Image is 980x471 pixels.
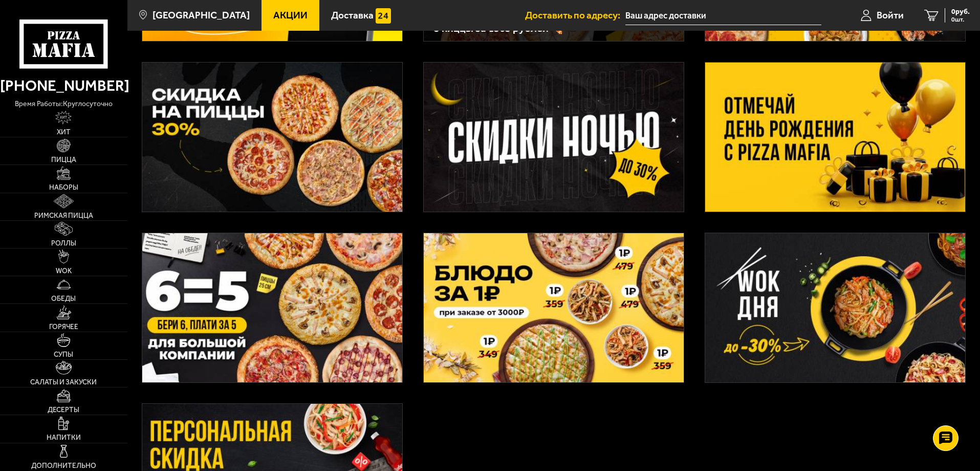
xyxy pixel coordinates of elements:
[34,212,93,219] span: Римская пицца
[877,10,904,20] span: Войти
[625,6,821,25] input: Ваш адрес доставки
[51,295,76,302] span: Обеды
[951,16,970,23] span: 0 шт.
[51,156,76,163] span: Пицца
[57,129,71,136] span: Хит
[153,10,250,20] span: [GEOGRAPHIC_DATA]
[49,323,78,331] span: Горячее
[525,10,625,20] span: Доставить по адресу:
[31,462,96,469] span: Дополнительно
[51,240,76,247] span: Роллы
[47,434,81,441] span: Напитки
[951,8,970,15] span: 0 руб.
[30,379,97,386] span: Салаты и закуски
[48,406,79,414] span: Десерты
[56,268,72,275] span: WOK
[49,184,78,191] span: Наборы
[376,8,391,24] img: 15daf4d41897b9f0e9f617042186c801.svg
[331,10,374,20] span: Доставка
[434,23,673,34] h3: 3 пиццы за 1365 рублей 🍕
[273,10,308,20] span: Акции
[54,351,73,358] span: Супы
